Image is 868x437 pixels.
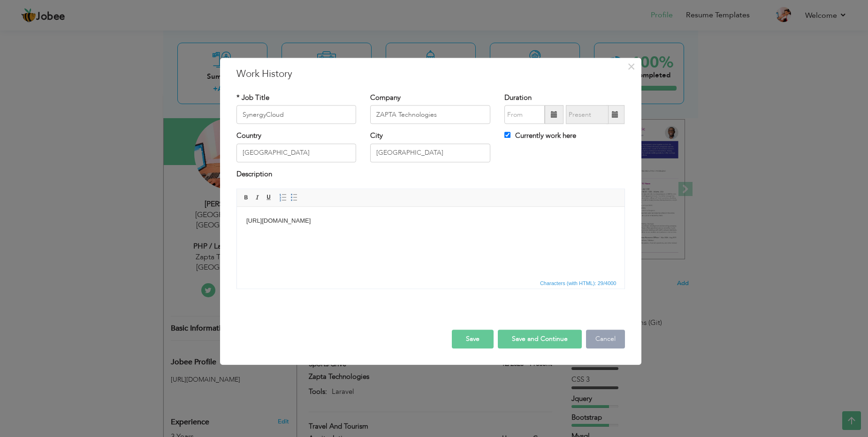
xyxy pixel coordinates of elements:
[237,207,624,278] iframe: Rich Text Editor, workEditor
[504,131,576,141] label: Currently work here
[289,193,299,203] a: Insert/Remove Bulleted List
[538,279,618,288] span: Characters (with HTML): 29/4000
[504,93,532,103] label: Duration
[236,131,261,141] label: Country
[538,279,619,288] div: Statistics
[264,193,274,203] a: Underline
[624,59,639,74] button: Close
[236,93,269,103] label: * Job Title
[370,131,383,141] label: City
[452,330,494,349] button: Save
[498,330,582,349] button: Save and Continue
[236,67,625,81] h3: Work History
[236,169,272,179] label: Description
[241,193,251,203] a: Bold
[504,105,545,124] input: From
[627,58,635,75] span: ×
[504,132,510,138] input: Currently work here
[586,330,625,349] button: Cancel
[278,193,288,203] a: Insert/Remove Numbered List
[252,193,263,203] a: Italic
[566,105,609,124] input: Present
[370,93,401,103] label: Company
